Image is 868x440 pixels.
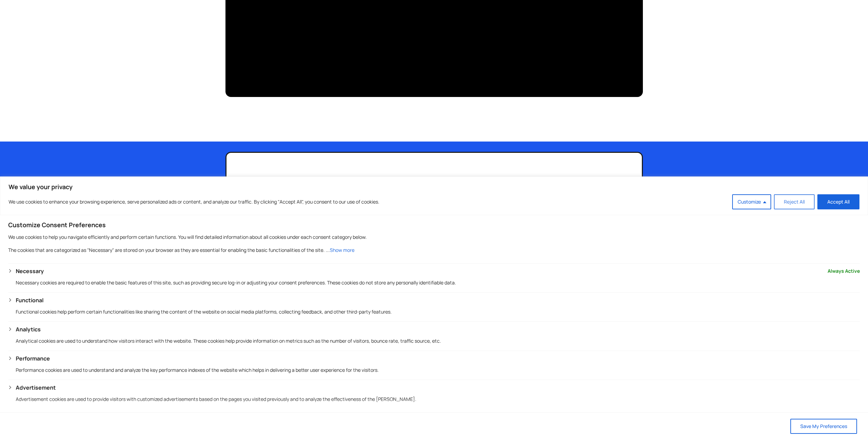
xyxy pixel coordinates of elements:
[330,246,354,254] button: Show more
[16,279,860,287] p: Necessary cookies are required to enable the basic features of this site, such as providing secur...
[16,366,860,374] p: Performance cookies are used to understand and analyze the key performance indexes of the website...
[774,194,815,209] button: Reject All
[8,233,860,241] p: We use cookies to help you navigate efficiently and perform certain functions. You will find deta...
[16,383,56,392] button: Advertisement
[8,221,106,229] span: Customize Consent Preferences
[16,308,860,316] p: Functional cookies help perform certain functionalities like sharing the content of the website o...
[9,183,859,191] p: We value your privacy
[9,198,379,206] p: We use cookies to enhance your browsing experience, serve personalized ads or content, and analyz...
[16,267,44,275] button: Necessary
[817,194,859,209] button: Accept All
[16,354,50,363] button: Performance
[16,337,860,345] p: Analytical cookies are used to understand how visitors interact with the website. These cookies h...
[16,296,43,304] button: Functional
[314,175,554,212] h2: High-Performance Data Integration Made Flexible
[732,194,771,209] button: Customize
[16,395,860,403] p: Advertisement cookies are used to provide visitors with customized advertisements based on the pa...
[790,419,857,434] button: Save My Preferences
[828,267,860,275] span: Always Active
[8,246,860,254] p: The cookies that are categorized as "Necessary" are stored on your browser as they are essential ...
[834,407,868,440] iframe: Chat Widget
[16,325,41,333] button: Analytics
